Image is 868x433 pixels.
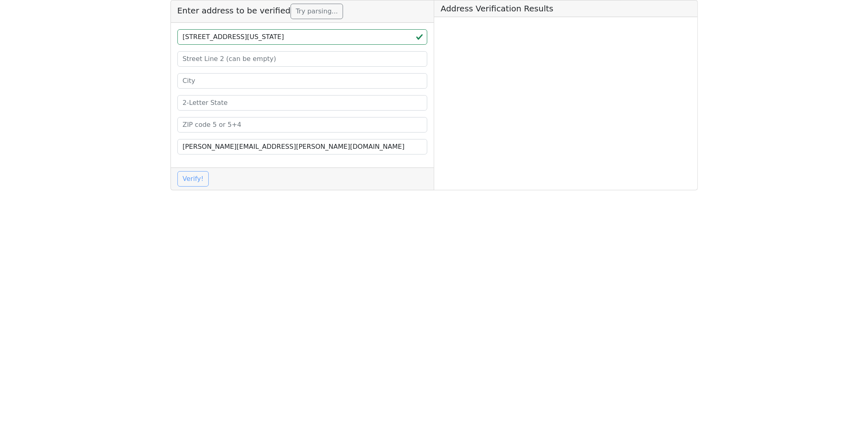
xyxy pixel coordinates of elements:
input: ZIP code 5 or 5+4 [177,117,428,133]
input: City [177,73,428,89]
input: Your Email [177,139,428,154]
h5: Address Verification Results [434,0,697,17]
button: Try parsing... [291,4,343,19]
h5: Enter address to be verified [171,0,434,23]
input: Street Line 1 [177,29,428,45]
input: 2-Letter State [177,95,428,111]
input: Street Line 2 (can be empty) [177,51,428,67]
